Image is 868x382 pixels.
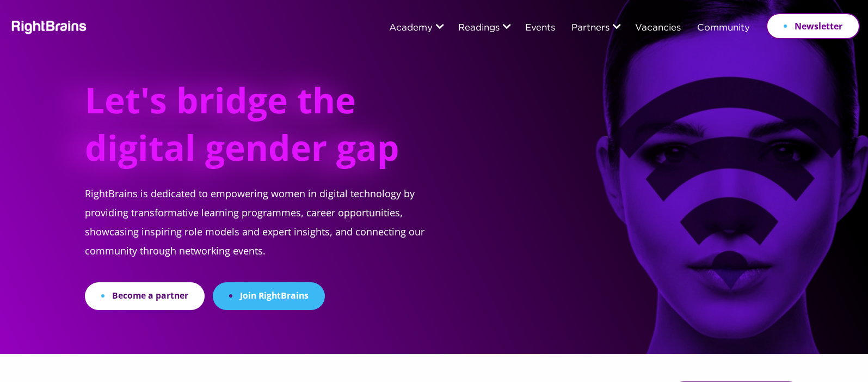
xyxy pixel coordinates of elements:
[389,23,433,33] a: Academy
[635,23,681,33] a: Vacancies
[458,23,500,33] a: Readings
[8,19,87,34] img: Rightbrains
[697,23,750,33] a: Community
[85,184,451,282] p: RightBrains is dedicated to empowering women in digital technology by providing transformative le...
[85,282,205,310] a: Become a partner
[571,23,610,33] a: Partners
[766,13,860,39] a: Newsletter
[85,76,411,184] h1: Let's bridge the digital gender gap
[213,282,325,310] a: Join RightBrains
[525,23,555,33] a: Events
